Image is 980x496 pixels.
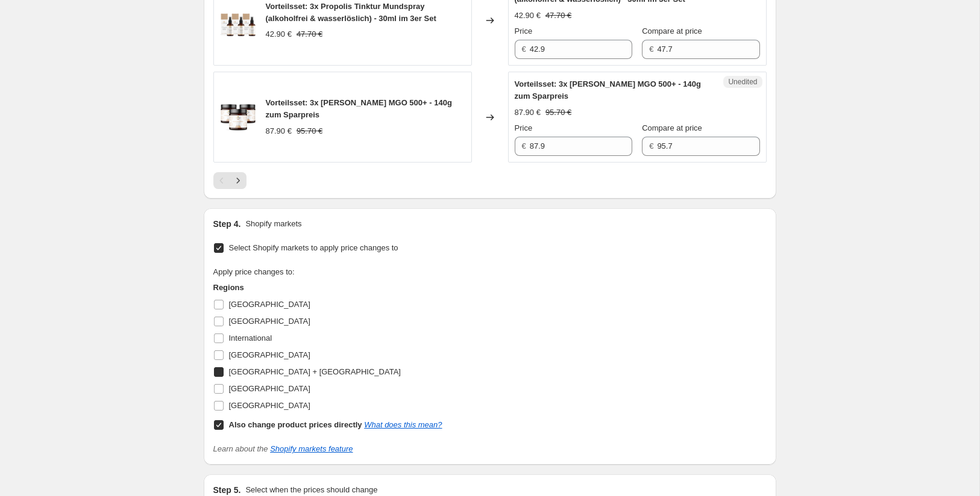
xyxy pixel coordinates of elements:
[515,10,541,22] div: 42.90 €
[545,10,571,22] strike: 47.70 €
[297,28,322,40] strike: 47.70 €
[213,172,247,189] nav: Pagination
[229,300,310,309] span: [GEOGRAPHIC_DATA]
[213,444,353,453] i: Learn about the
[515,123,533,132] span: Price
[230,172,247,189] button: Next
[229,243,398,252] span: Select Shopify markets to apply price changes to
[213,484,241,496] h2: Step 5.
[522,141,526,150] span: €
[220,2,256,39] img: 1_1_1withboxpropolismundspray_3c9a0ea4-bcac-49b9-b56e-61a2fca3d4a6_80x.png
[642,26,702,36] span: Compare at price
[266,98,452,119] span: Vorteilsset: 3x [PERSON_NAME] MGO 500+ - 140g zum Sparpreis
[229,420,362,429] b: Also change product prices directly
[545,107,571,119] strike: 95.70 €
[229,384,310,393] span: [GEOGRAPHIC_DATA]
[649,141,653,150] span: €
[229,317,310,326] span: [GEOGRAPHIC_DATA]
[515,107,541,119] div: 87.90 €
[297,125,322,137] strike: 95.70 €
[229,367,401,376] span: [GEOGRAPHIC_DATA] + [GEOGRAPHIC_DATA]
[266,125,292,137] div: 87.90 €
[522,45,526,54] span: €
[245,218,301,230] p: Shopify markets
[213,282,442,294] h3: Regions
[229,333,272,343] span: International
[270,444,353,453] a: Shopify markets feature
[245,484,377,496] p: Select when the prices should change
[229,350,310,359] span: [GEOGRAPHIC_DATA]
[229,401,310,410] span: [GEOGRAPHIC_DATA]
[220,99,256,135] img: Bedrop-Manuka-Honig-3er-Set2_80x.png
[213,267,295,276] span: Apply price changes to:
[515,79,701,101] span: Vorteilsset: 3x [PERSON_NAME] MGO 500+ - 140g zum Sparpreis
[266,28,292,40] div: 42.90 €
[642,123,702,132] span: Compare at price
[213,218,241,230] h2: Step 4.
[364,420,442,429] a: What does this mean?
[728,77,757,87] span: Unedited
[649,45,653,54] span: €
[266,2,436,23] span: Vorteilsset: 3x Propolis Tinktur Mundspray (alkoholfrei & wasserlöslich) - 30ml im 3er Set
[515,26,533,36] span: Price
